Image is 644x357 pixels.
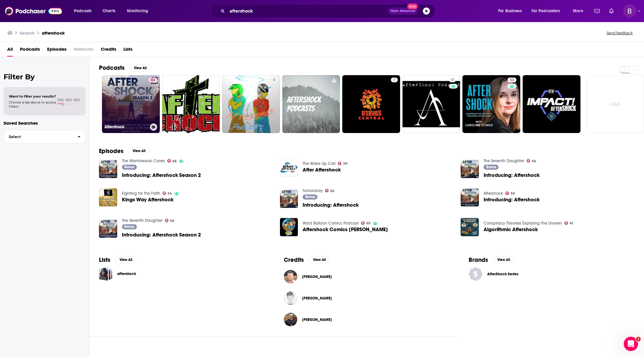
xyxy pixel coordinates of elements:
a: Algorithmic Aftershock [484,227,538,232]
button: View All [309,256,330,263]
a: Mike Marts [302,274,332,279]
a: Lindsey Simpson [302,296,332,301]
span: 65 [330,190,335,192]
a: The Wake Up Call [303,161,335,166]
a: Charts [99,6,119,16]
a: 54 [162,191,172,195]
a: Introducing: Aftershock [461,188,479,206]
img: Introducing: Aftershock Season 2 [99,160,117,178]
button: View All [129,64,151,72]
button: View All [493,256,514,263]
span: Aftershock Comics [PERSON_NAME] [303,227,388,232]
a: Word Balloon Comics Podcast [303,221,359,226]
a: Introducing: Aftershock [303,203,359,208]
a: After Aftershock [303,167,341,172]
a: Introducing: Aftershock Season 2 [122,173,201,178]
a: 63 [505,191,515,195]
button: Mike MartsMike Marts [284,267,450,286]
span: Logged in as ben24837 [623,4,636,18]
a: 3 [449,78,456,82]
span: 7 [393,77,395,83]
a: aftershock [99,267,112,281]
a: The Mantawauk Caves [122,158,165,163]
img: Mike Marts [284,270,297,283]
a: 68 [167,159,177,163]
a: 23 [507,78,516,82]
h2: Podcasts [99,64,125,72]
a: Aftershock [484,191,503,196]
span: Bonus [305,195,315,199]
a: Conspiracy Theories Exploring The Unseen [484,221,562,226]
a: 5 [222,75,280,133]
span: 61 [570,222,573,225]
a: 23 [462,75,520,133]
span: Networks [74,44,94,57]
h2: Filter By [4,72,86,81]
span: 3 [451,77,453,83]
button: View All [128,147,150,154]
span: Select [4,135,73,139]
button: Lindsey SimpsonLindsey Simpson [284,289,450,308]
a: Cullen Bunn [302,317,332,322]
span: Bonus [486,165,496,169]
span: AfterShock Series [487,272,522,276]
button: Show profile menu [623,4,636,18]
span: Introducing: Aftershock [484,197,540,202]
iframe: Intercom live chat [624,337,638,351]
span: Podcasts [74,7,92,15]
a: BrandsView All [469,256,514,264]
span: Bonus [124,165,134,169]
button: Open AdvancedNew [388,7,418,15]
h2: Credits [284,256,304,264]
a: Introducing: Aftershock [280,190,298,208]
p: Saved Searches [4,120,86,126]
button: Select [4,130,86,143]
span: 68 [172,160,177,163]
span: Introducing: Aftershock Season 2 [122,232,201,237]
img: User Profile [623,4,636,18]
a: Credits [101,44,116,57]
img: Aftershock Comics Joe Pruett [280,218,298,236]
a: 7 [391,78,398,82]
img: Cullen Bunn [284,313,297,326]
button: open menu [123,6,156,16]
input: Search podcasts, credits, & more... [227,6,388,16]
a: All [7,44,13,57]
span: For Podcasters [532,7,560,15]
a: 56 [527,159,536,163]
a: Fighting for the Faith [122,191,160,196]
img: Introducing: Aftershock [461,160,479,178]
a: Podchaser - Follow, Share and Rate Podcasts [5,5,62,17]
span: Lists [123,44,132,57]
span: 59 [343,162,347,165]
span: Podcasts [20,44,40,57]
span: Introducing: Aftershock [484,173,540,178]
a: Kings Way Aftershock [122,197,174,202]
img: Algorithmic Aftershock [461,218,479,236]
a: The Seventh Daughter [484,158,524,163]
a: 56 [165,219,174,222]
a: Episodes [47,44,66,57]
a: The Seventh Daughter [122,218,162,223]
a: 5 [271,78,278,82]
a: PodcastsView All [99,64,151,72]
button: Cullen BunnCullen Bunn [284,310,450,329]
a: Kings Way Aftershock [99,188,117,206]
a: aftershock [117,271,136,277]
h3: aftershock [42,30,65,36]
span: Monitoring [127,7,148,15]
img: Lindsey Simpson [284,291,297,305]
span: Choose a tab above to access filters. [9,100,56,109]
span: Charts [103,7,115,15]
